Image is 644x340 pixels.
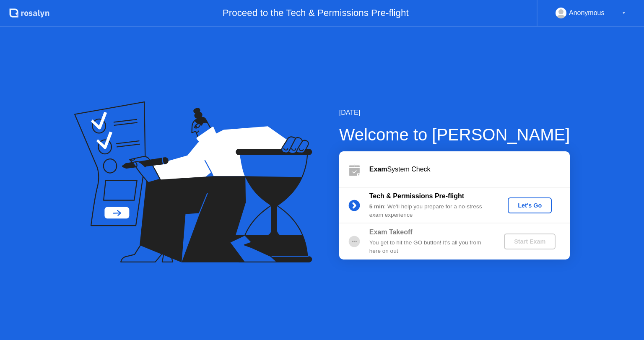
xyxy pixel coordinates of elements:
[507,238,552,245] div: Start Exam
[569,8,605,18] div: Anonymous
[508,197,552,213] button: Let's Go
[369,239,490,256] div: You get to hit the GO button! It’s all you from here on out
[369,166,387,173] b: Exam
[622,8,626,18] div: ▼
[369,202,490,220] div: : We’ll help you prepare for a no-stress exam experience
[511,202,548,209] div: Let's Go
[339,122,570,147] div: Welcome to [PERSON_NAME]
[369,164,570,174] div: System Check
[369,203,384,210] b: 5 min
[339,108,570,118] div: [DATE]
[369,228,413,236] b: Exam Takeoff
[369,192,464,200] b: Tech & Permissions Pre-flight
[504,234,556,249] button: Start Exam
